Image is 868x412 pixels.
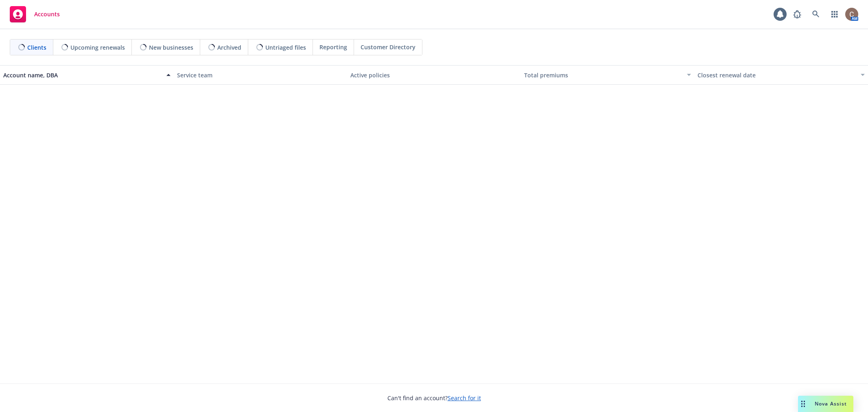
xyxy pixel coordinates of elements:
button: Total premiums [521,65,695,85]
button: Closest renewal date [694,65,868,85]
div: Total premiums [524,71,682,79]
span: Upcoming renewals [70,43,125,52]
a: Search for it [448,394,481,402]
a: Switch app [826,6,843,22]
a: Accounts [7,3,63,26]
span: Reporting [319,43,347,51]
div: Service team [177,71,344,79]
a: Search [808,6,824,22]
span: Clients [27,43,46,52]
img: photo [845,8,858,21]
span: Can't find an account? [387,394,481,402]
div: Drag to move [798,396,808,412]
div: Active policies [350,71,518,79]
div: Closest renewal date [697,71,856,79]
a: Report a Bug [789,6,805,22]
span: Accounts [34,11,60,18]
span: Customer Directory [361,43,415,51]
span: Untriaged files [265,43,306,52]
span: Archived [217,43,241,52]
button: Active policies [347,65,521,85]
span: Nova Assist [815,400,847,407]
div: Account name, DBA [3,71,162,79]
button: Nova Assist [798,396,853,412]
button: Service team [174,65,348,85]
span: New businesses [149,43,193,52]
